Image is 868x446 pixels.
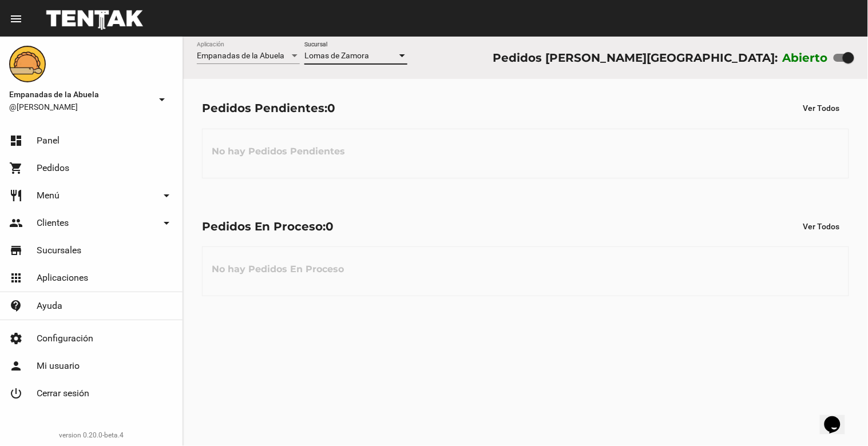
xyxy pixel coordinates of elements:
mat-icon: arrow_drop_down [160,216,173,230]
span: Panel [37,135,60,146]
mat-icon: dashboard [9,134,23,148]
span: @[PERSON_NAME] [9,101,150,113]
span: Aplicaciones [37,272,88,284]
span: Ver Todos [803,222,840,231]
span: Empanadas de la Abuela [197,51,284,60]
mat-icon: settings [9,332,23,345]
mat-icon: people [9,216,23,230]
mat-icon: apps [9,271,23,285]
mat-icon: menu [9,12,23,26]
div: Pedidos [PERSON_NAME][GEOGRAPHIC_DATA]: [493,49,778,67]
span: Menú [37,190,60,201]
span: Mi usuario [37,360,80,372]
span: Clientes [37,217,69,229]
span: Pedidos [37,162,69,174]
button: Ver Todos [794,216,849,237]
mat-icon: contact_support [9,299,23,313]
span: Empanadas de la Abuela [9,87,150,101]
mat-icon: arrow_drop_down [155,93,169,106]
mat-icon: power_settings_new [9,387,23,400]
div: version 0.20.0-beta.4 [9,429,173,441]
h3: No hay Pedidos En Proceso [203,252,353,286]
mat-icon: shopping_cart [9,161,23,175]
mat-icon: person [9,359,23,373]
div: Pedidos Pendientes: [202,99,335,117]
span: 0 [327,101,335,115]
h3: No hay Pedidos Pendientes [203,134,354,169]
span: Configuración [37,333,93,344]
span: Cerrar sesión [37,388,89,399]
button: Ver Todos [794,98,849,118]
iframe: chat widget [820,400,857,435]
mat-icon: store [9,244,23,257]
span: 0 [326,220,334,233]
img: f0136945-ed32-4f7c-91e3-a375bc4bb2c5.png [9,46,46,82]
label: Abierto [783,49,829,67]
span: Lomas de Zamora [304,51,369,60]
span: Sucursales [37,245,81,256]
mat-icon: arrow_drop_down [160,189,173,202]
div: Pedidos En Proceso: [202,217,334,236]
mat-icon: restaurant [9,189,23,202]
span: Ayuda [37,300,62,312]
span: Ver Todos [803,103,840,113]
